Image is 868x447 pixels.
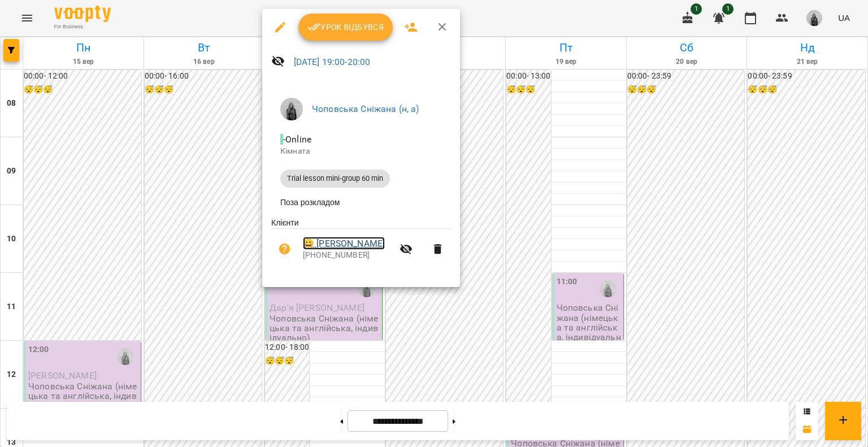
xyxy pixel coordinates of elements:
[271,217,451,274] ul: Клієнти
[307,20,384,34] span: Урок відбувся
[271,236,298,263] button: Візит ще не сплачено. Додати оплату?
[280,98,303,120] img: 465148d13846e22f7566a09ee851606a.jpeg
[303,250,393,261] p: [PHONE_NUMBER]
[280,173,390,184] span: Trial lesson mini-group 60 min
[312,103,419,114] a: Чоповська Сніжана (н, а)
[280,134,314,145] span: - Online
[298,14,393,41] button: Урок відбувся
[271,192,451,212] li: Поза розкладом
[303,237,385,250] a: 😀 [PERSON_NAME]
[280,146,442,157] p: Кімната
[294,57,371,67] a: [DATE] 19:00-20:00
